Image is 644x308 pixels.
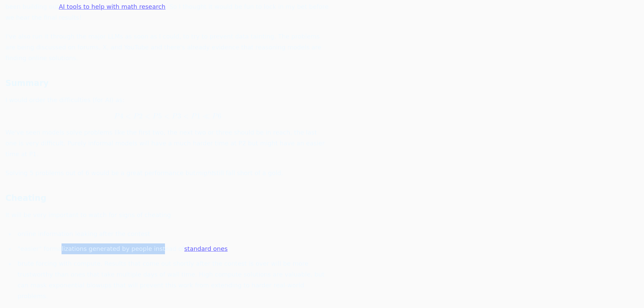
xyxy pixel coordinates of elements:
[164,112,170,120] span: <
[158,112,162,120] span: 5
[59,3,165,10] a: AI tools to help with math research
[125,112,131,120] span: <
[15,243,330,254] li: "easier" formalizations generated by people instead of
[5,31,330,64] p: I've also run it through the major LLMs as soon as I could, to try to prevent data tainting. The ...
[202,112,210,120] span: ≪
[5,95,330,160] p: I would order the difficulties (for AI) as: We've seen models solve problems like the first two, ...
[152,113,157,120] span: P
[195,169,213,176] em: might
[177,112,181,120] span: 3
[212,113,217,120] span: P
[120,112,123,120] span: 4
[15,258,330,302] li: brute forcing with compute. Results that come out shortly after the contest is over will be more ...
[218,112,221,120] span: 6
[114,113,119,120] span: P
[183,112,189,120] span: <
[139,112,143,120] span: 2
[5,192,330,204] h3: Cheating
[184,245,228,252] a: standard ones
[145,112,150,120] span: <
[15,229,330,239] li: online information leaking after the contest
[191,113,196,120] span: P
[5,168,330,179] p: Solving 5 problems out of 6 would be a great performance but still fall short of a gold.
[5,210,330,220] p: It will be very important to watch for signs of cheating
[133,113,138,120] span: P
[197,112,200,120] span: 1
[5,77,330,89] h3: Summary
[172,113,176,120] span: P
